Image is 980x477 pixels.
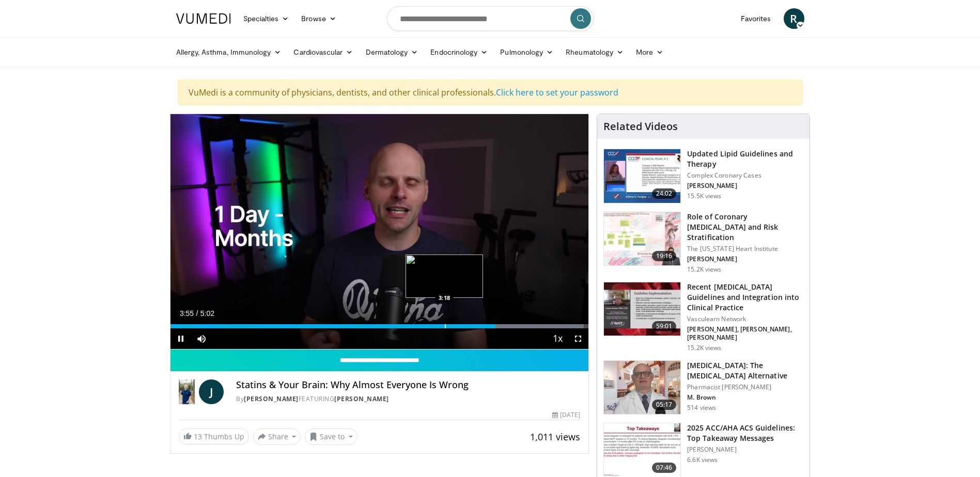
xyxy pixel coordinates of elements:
[179,428,249,444] a: 13 Thumbs Up
[170,42,288,62] a: Allergy, Asthma, Immunology
[334,394,389,403] a: [PERSON_NAME]
[236,394,580,404] div: By FEATURING
[687,171,803,180] p: Complex Coronary Cases
[687,344,721,352] p: 15.2K views
[244,394,299,403] a: [PERSON_NAME]
[496,87,618,98] a: Click here to set your password
[236,379,580,391] h4: Statins & Your Brain: Why Almost Everyone Is Wrong
[295,8,343,29] a: Browse
[652,251,677,261] span: 19:16
[170,114,589,349] video-js: Video Player
[603,120,678,133] h4: Related Videos
[784,8,804,29] a: R
[630,42,670,62] a: More
[603,212,803,274] a: 19:16 Role of Coronary [MEDICAL_DATA] and Risk Stratification The [US_STATE] Heart Institute [PER...
[191,328,212,349] button: Mute
[305,428,357,445] button: Save to
[687,315,803,323] p: Vasculearn Network
[687,456,718,464] p: 6.6K views
[687,149,803,169] h3: Updated Lipid Guidelines and Therapy
[687,446,803,454] p: [PERSON_NAME]
[287,42,359,62] a: Cardiovascular
[687,255,803,263] p: [PERSON_NAME]
[652,188,677,199] span: 24:02
[547,328,568,349] button: Playback Rate
[687,265,721,274] p: 15.2K views
[652,321,677,331] span: 59:01
[199,379,224,404] a: J
[194,432,202,441] span: 13
[170,328,191,349] button: Pause
[735,8,777,29] a: Favorites
[179,379,195,404] img: Dr. Jordan Rennicke
[559,42,630,62] a: Rheumatology
[687,423,803,443] h3: 2025 ACC/AHA ACS Guidelines: Top Takeaway Messages
[176,13,231,24] img: VuMedi Logo
[494,42,559,62] a: Pulmonology
[603,360,803,415] a: 05:17 [MEDICAL_DATA]: The [MEDICAL_DATA] Alternative Pharmacist [PERSON_NAME] M. Brown 514 views
[687,393,803,402] p: M. Brown
[687,282,803,313] h3: Recent [MEDICAL_DATA] Guidelines and Integration into Clinical Practice
[170,324,589,328] div: Progress Bar
[196,309,198,317] span: /
[530,431,580,443] span: 1,011 views
[552,410,580,420] div: [DATE]
[603,282,803,352] a: 59:01 Recent [MEDICAL_DATA] Guidelines and Integration into Clinical Practice Vasculearn Network ...
[360,42,425,62] a: Dermatology
[237,8,295,29] a: Specialties
[687,182,803,190] p: [PERSON_NAME]
[687,404,716,412] p: 514 views
[604,212,680,266] img: 1efa8c99-7b8a-4ab5-a569-1c219ae7bd2c.150x105_q85_crop-smart_upscale.jpg
[652,463,677,473] span: 07:46
[687,245,803,253] p: The [US_STATE] Heart Institute
[253,428,301,445] button: Share
[604,361,680,415] img: ce9609b9-a9bf-4b08-84dd-8eeb8ab29fc6.150x105_q85_crop-smart_upscale.jpg
[652,400,677,410] span: 05:17
[406,255,483,298] img: image.jpeg
[687,212,803,243] h3: Role of Coronary [MEDICAL_DATA] and Risk Stratification
[604,282,680,336] img: 87825f19-cf4c-4b91-bba1-ce218758c6bb.150x105_q85_crop-smart_upscale.jpg
[387,6,594,31] input: Search topics, interventions
[687,383,803,391] p: Pharmacist [PERSON_NAME]
[604,423,680,477] img: 369ac253-1227-4c00-b4e1-6e957fd240a8.150x105_q85_crop-smart_upscale.jpg
[424,42,494,62] a: Endocrinology
[687,325,803,342] p: [PERSON_NAME], [PERSON_NAME], [PERSON_NAME]
[180,309,194,317] span: 3:55
[178,79,803,105] div: VuMedi is a community of physicians, dentists, and other clinical professionals.
[687,360,803,381] h3: [MEDICAL_DATA]: The [MEDICAL_DATA] Alternative
[603,149,803,203] a: 24:02 Updated Lipid Guidelines and Therapy Complex Coronary Cases [PERSON_NAME] 15.5K views
[687,192,721,200] p: 15.5K views
[568,328,588,349] button: Fullscreen
[200,309,214,317] span: 5:02
[604,149,680,203] img: 77f671eb-9394-4acc-bc78-a9f077f94e00.150x105_q85_crop-smart_upscale.jpg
